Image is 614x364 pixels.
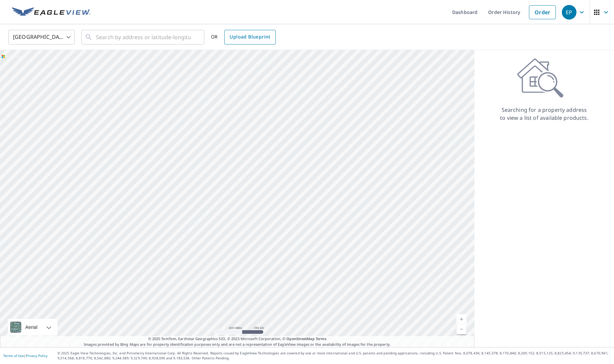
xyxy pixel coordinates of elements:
div: OR [211,30,276,44]
a: Current Level 5, Zoom Out [457,324,466,334]
a: OpenStreetMap [286,336,314,341]
a: Terms of Use [3,353,24,358]
a: Terms [316,336,327,341]
a: Privacy Policy [26,353,48,358]
a: Current Level 5, Zoom In [457,314,466,324]
a: Order [529,5,556,19]
p: Searching for a property address to view a list of available products. [500,106,589,122]
div: Aerial [23,319,40,335]
span: © 2025 TomTom, Earthstar Geographics SIO, © 2025 Microsoft Corporation, © [148,336,327,342]
div: [GEOGRAPHIC_DATA] [8,28,75,46]
div: Aerial [8,319,57,335]
a: Upload Blueprint [224,30,275,44]
input: Search by address or latitude-longitude [96,28,191,46]
div: EP [562,5,576,20]
p: © 2025 Eagle View Technologies, Inc. and Pictometry International Corp. All Rights Reserved. Repo... [57,351,611,361]
p: | [3,354,48,358]
span: Upload Blueprint [230,33,270,41]
img: EV Logo [12,7,90,17]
